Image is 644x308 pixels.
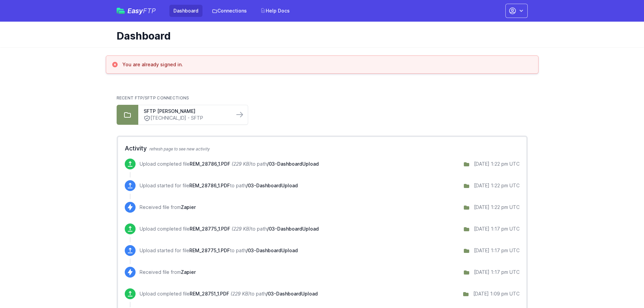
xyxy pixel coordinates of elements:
[246,183,298,188] span: /03-DashboardUpload
[117,7,156,14] a: EasyFTP
[474,269,520,276] div: [DATE] 1:17 pm UTC
[140,247,298,254] p: Upload started for file to path
[190,161,230,167] span: REM_28786_1.PDF
[256,5,294,17] a: Help Docs
[140,161,319,167] p: Upload completed file to path
[117,30,522,42] h1: Dashboard
[474,226,520,232] div: [DATE] 1:17 pm UTC
[127,7,156,14] span: Easy
[232,226,251,232] i: (229 KB)
[232,161,251,167] i: (229 KB)
[267,161,319,167] span: /03-DashboardUpload
[190,291,229,297] span: REM_28751_1.PDF
[140,226,319,232] p: Upload completed file to path
[140,269,196,276] p: Received file from
[189,183,230,188] span: REM_28786_1.PDF
[267,226,319,232] span: /03-DashboardUpload
[189,247,230,253] span: REM_28775_1.PDF
[117,8,125,14] img: easyftp_logo.png
[231,291,250,297] i: (229 KB)
[474,247,520,254] div: [DATE] 1:17 pm UTC
[125,144,520,153] h2: Activity
[474,204,520,211] div: [DATE] 1:22 pm UTC
[140,182,298,189] p: Upload started for file to path
[474,161,520,167] div: [DATE] 1:22 pm UTC
[473,290,520,297] div: [DATE] 1:09 pm UTC
[169,5,202,17] a: Dashboard
[122,61,183,68] h3: You are already signed in.
[181,204,196,210] span: Zapier
[144,108,229,115] a: SFTP [PERSON_NAME]
[208,5,251,17] a: Connections
[190,226,230,232] span: REM_28775_1.PDF
[246,247,298,253] span: /03-DashboardUpload
[266,291,318,297] span: /03-DashboardUpload
[149,146,210,151] span: refresh page to see new activity
[181,269,196,275] span: Zapier
[143,7,156,15] span: FTP
[140,204,196,211] p: Received file from
[144,115,229,122] a: [TECHNICAL_ID] - SFTP
[140,290,318,297] p: Upload completed file to path
[474,182,520,189] div: [DATE] 1:22 pm UTC
[117,95,528,101] h2: Recent FTP/SFTP Connections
